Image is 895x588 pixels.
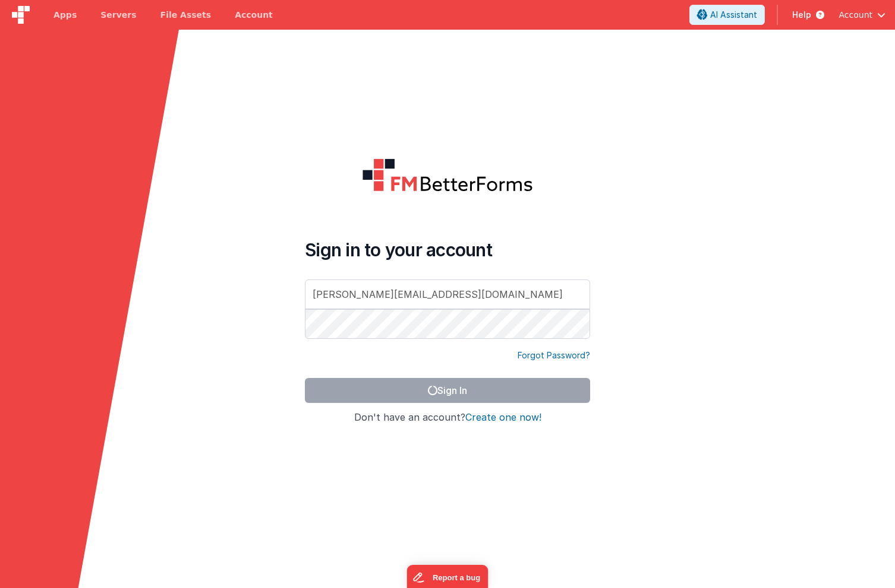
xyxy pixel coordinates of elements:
[839,9,885,21] button: Account
[305,279,590,309] input: Email Address
[305,239,590,260] h4: Sign in to your account
[305,378,590,403] button: Sign In
[710,9,757,21] span: AI Assistant
[518,349,590,361] a: Forgot Password?
[160,9,212,21] span: File Assets
[792,9,811,21] span: Help
[100,9,136,21] span: Servers
[305,412,590,423] h4: Don't have an account?
[839,9,872,21] span: Account
[689,5,765,25] button: AI Assistant
[53,9,77,21] span: Apps
[465,412,541,423] button: Create one now!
